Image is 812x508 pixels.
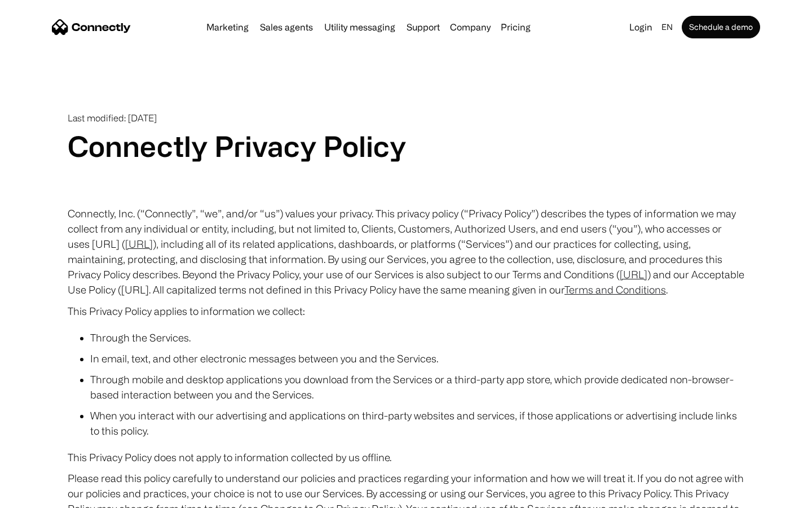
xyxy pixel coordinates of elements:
[90,372,744,402] li: Through mobile and desktop applications you download from the Services or a third-party app store...
[68,163,744,179] p: ‍
[68,450,744,465] p: This Privacy Policy does not apply to information collected by us offline.
[90,408,744,439] li: When you interact with our advertising and applications on third-party websites and services, if ...
[620,269,647,280] a: [URL]
[68,185,744,200] p: ‍
[23,488,68,504] ul: Language list
[564,284,666,295] a: Terms and Conditions
[125,238,153,249] a: [URL]
[68,303,744,319] p: This Privacy Policy applies to information we collect:
[320,23,400,32] a: Utility messaging
[68,206,744,297] p: Connectly, Inc. (“Connectly”, “we”, and/or “us”) values your privacy. This privacy policy (“Priva...
[90,351,744,366] li: In email, text, and other electronic messages between you and the Services.
[255,23,317,32] a: Sales agents
[402,23,444,32] a: Support
[625,19,657,35] a: Login
[202,23,253,32] a: Marketing
[496,23,535,32] a: Pricing
[68,113,744,124] p: Last modified: [DATE]
[682,16,760,38] a: Schedule a demo
[450,19,491,35] div: Company
[661,19,673,35] div: en
[68,129,744,163] h1: Connectly Privacy Policy
[11,487,68,504] aside: Language selected: English
[90,330,744,345] li: Through the Services.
